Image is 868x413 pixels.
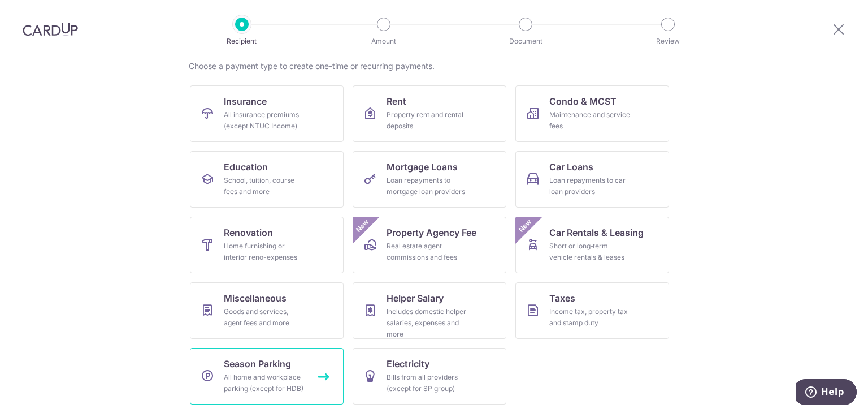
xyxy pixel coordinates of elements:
a: InsuranceAll insurance premiums (except NTUC Income) [190,85,344,142]
div: Property rent and rental deposits [387,109,468,132]
span: Condo & MCST [549,94,617,108]
span: Rent [387,94,406,108]
span: New [516,217,535,235]
span: Car Rentals & Leasing [549,226,644,239]
a: ElectricityBills from all providers (except for SP group) [353,348,506,405]
span: Renovation [224,226,273,239]
img: CardUp [23,23,78,36]
div: Bills from all providers (except for SP group) [387,372,468,394]
a: RenovationHome furnishing or interior reno-expenses [190,217,344,273]
div: Short or long‑term vehicle rentals & leases [549,240,631,263]
p: Document [484,36,567,47]
a: Car Rentals & LeasingShort or long‑term vehicle rentals & leasesNew [515,217,669,273]
p: Review [626,36,710,47]
div: Goods and services, agent fees and more [224,306,305,329]
span: Season Parking [224,357,291,371]
span: Taxes [549,291,575,305]
div: Home furnishing or interior reno-expenses [224,240,305,263]
span: Electricity [387,357,429,371]
div: All home and workplace parking (except for HDB) [224,372,305,394]
div: School, tuition, course fees and more [224,175,305,197]
a: TaxesIncome tax, property tax and stamp duty [515,282,669,339]
span: New [353,217,372,235]
div: Loan repayments to car loan providers [549,175,631,197]
div: Loan repayments to mortgage loan providers [387,175,468,197]
a: Condo & MCSTMaintenance and service fees [515,85,669,142]
div: Choose a payment type to create one-time or recurring payments. [189,61,679,72]
span: Mortgage Loans [387,160,458,174]
span: Helper Salary [387,291,444,305]
span: Education [224,160,268,174]
div: Maintenance and service fees [549,109,631,132]
span: Help [25,8,49,18]
span: Insurance [224,94,267,108]
a: Helper SalaryIncludes domestic helper salaries, expenses and more [353,282,506,339]
a: Property Agency FeeReal estate agent commissions and feesNew [353,217,506,273]
div: Income tax, property tax and stamp duty [549,306,631,329]
a: EducationSchool, tuition, course fees and more [190,151,344,208]
iframe: Opens a widget where you can find more information [796,379,857,407]
a: RentProperty rent and rental deposits [353,85,506,142]
span: Car Loans [549,160,593,174]
a: Season ParkingAll home and workplace parking (except for HDB) [190,348,344,405]
div: Includes domestic helper salaries, expenses and more [387,306,468,340]
span: Property Agency Fee [387,226,476,239]
a: Car LoansLoan repayments to car loan providers [515,151,669,208]
span: Miscellaneous [224,291,287,305]
a: Mortgage LoansLoan repayments to mortgage loan providers [353,151,506,208]
a: MiscellaneousGoods and services, agent fees and more [190,282,344,339]
div: All insurance premiums (except NTUC Income) [224,109,305,132]
div: Real estate agent commissions and fees [387,240,468,263]
p: Amount [342,36,426,47]
p: Recipient [200,36,284,47]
